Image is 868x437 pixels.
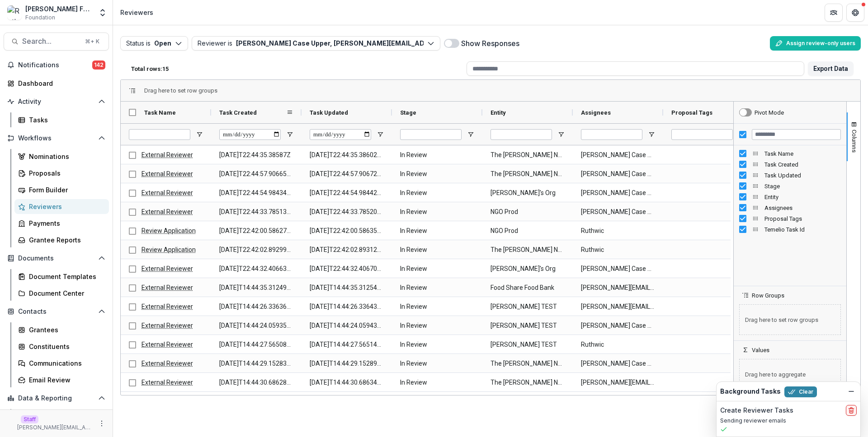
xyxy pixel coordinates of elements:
span: Drag here to set row groups [739,304,841,335]
span: In Review [400,222,474,240]
button: Open Filter Menu [377,131,384,138]
div: Document Center [29,288,102,298]
span: Proposal Tags [764,215,841,222]
div: Pivot Mode [755,109,784,116]
a: Proposals [14,166,109,181]
button: Partners [825,4,843,22]
span: Task Created [219,109,257,116]
span: [DATE]T22:42:00.586276Z [219,222,293,240]
span: Foundation [25,14,55,22]
input: Filter Columns Input [752,129,841,140]
span: In Review [400,260,474,278]
input: Task Name Filter Input [129,129,190,140]
span: [DATE]T22:44:35.386024Z [310,146,384,164]
span: Values [752,347,769,353]
label: Show Responses [461,38,519,49]
input: Task Updated Filter Input [310,129,371,140]
span: Documents [18,255,94,262]
span: 142 [92,60,105,70]
span: In Review [400,316,474,335]
a: Grantee Reports [14,232,109,247]
div: Dashboard [18,79,102,88]
a: Tasks [14,112,109,127]
span: [DATE]T14:44:27.565144Z [310,335,384,354]
a: Review Application [142,246,196,253]
div: ⌘ + K [83,37,101,46]
span: [DATE]T22:44:54.984426Z [310,184,384,202]
p: Total rows: 15 [131,65,169,72]
input: Stage Filter Input [400,129,462,140]
span: NGO Prod [491,222,565,240]
a: External Reviewer [142,189,193,196]
span: Task Created [764,161,841,168]
button: Search... [4,33,109,51]
div: Grantee Reports [29,235,102,245]
span: Temelio Task Id [764,226,841,233]
span: [PERSON_NAME][EMAIL_ADDRESS][DOMAIN_NAME] [581,279,655,297]
p: Staff [21,415,38,423]
span: [DATE]T22:44:33.785206Z [310,203,384,221]
a: External Reviewer [142,379,193,386]
div: Task Name Column [734,148,846,159]
span: [DATE]T22:44:54.984346Z [219,184,293,202]
div: Assignees Column [734,202,846,213]
div: Grantees [29,325,102,335]
input: Proposal Tags Filter Input [671,129,733,140]
p: Sending reviewer emails [720,417,857,425]
div: Row Groups [144,87,217,94]
span: [DATE]T14:44:29.152839Z [219,354,293,373]
span: Activity [18,98,94,106]
span: [PERSON_NAME] Case Upper [581,316,655,335]
div: Values [734,353,846,395]
input: Assignees Filter Input [581,129,642,140]
span: [DATE]T22:42:02.893123Z [310,241,384,259]
button: Status isOpen [120,36,188,51]
span: [PERSON_NAME] Case Upper [581,165,655,183]
button: Open Filter Menu [557,131,565,138]
div: Nominations [29,152,102,161]
span: In Review [400,298,474,316]
span: [PERSON_NAME][EMAIL_ADDRESS][DOMAIN_NAME] [581,373,655,392]
span: Columns [851,130,858,153]
div: Form Builder [29,185,102,195]
span: NGO Prod [491,203,565,221]
span: [PERSON_NAME] TEST [491,335,565,354]
a: Review Application [142,227,196,234]
span: The [PERSON_NAME] Nonprofit [491,354,565,373]
a: Communications [14,356,109,371]
button: Open Data & Reporting [4,391,109,405]
span: The [PERSON_NAME] Nonprofit [491,165,565,183]
img: Ruthwick Foundation [7,5,22,20]
span: [DATE]T14:44:29.152898Z [310,354,384,373]
button: Notifications142 [4,58,109,72]
a: External Reviewer [142,303,193,310]
button: Open Workflows [4,131,109,145]
span: [DATE]T14:44:26.336366Z [219,298,293,316]
span: [PERSON_NAME] Case Upper [581,260,655,278]
span: Food Share Food Bank [491,279,565,297]
input: Task Created Filter Input [219,129,281,140]
button: Open Contacts [4,304,109,319]
span: [DATE]T14:44:30.686345Z [310,373,384,392]
span: [PERSON_NAME]'s Org [491,184,565,202]
span: Data & Reporting [18,395,94,402]
span: [PERSON_NAME] Case Upper [581,203,655,221]
span: [DATE]T22:42:00.586355Z [310,222,384,240]
div: [PERSON_NAME] Foundation [25,4,93,14]
button: Open Filter Menu [648,131,655,138]
a: Constituents [14,339,109,354]
span: [PERSON_NAME]'s Org [491,260,565,278]
div: Row Groups [734,299,846,340]
a: Reviewers [14,199,109,214]
div: Entity Column [734,191,846,202]
a: External Reviewer [142,170,193,177]
div: Communications [29,358,102,368]
button: More [96,418,107,429]
span: [PERSON_NAME][EMAIL_ADDRESS][DOMAIN_NAME] [581,298,655,316]
div: Temelio Task Id Column [734,224,846,235]
span: [DATE]T22:44:57.906725Z [310,165,384,183]
button: delete [846,405,857,416]
button: Open Filter Menu [286,131,293,138]
a: Document Templates [14,269,109,284]
span: Entity [764,194,841,200]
